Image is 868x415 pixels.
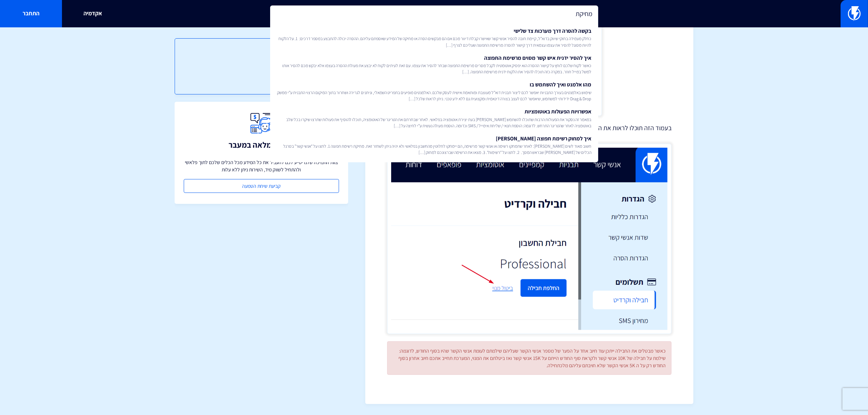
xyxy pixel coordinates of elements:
[277,143,592,155] span: חשוב מאוד לשים [PERSON_NAME]: לאחר שתמחקו רשימה או אנשי קשר מרשימה, הם יימחקו לחלוטין מהחשבון בפל...
[190,66,333,76] a: ביטול המנוי
[387,341,672,375] div: כאשר מבטלים את החבילה ייתכן עוד חיוב אחד על הפער של מספר אנשי הקשר שעליהם שילמתם לעומת אנשי הקשר ...
[270,5,598,22] input: חיפוש מהיר...
[277,116,592,129] span: במאמר זה נסקור את הפעולות הרבות שתוכלו להשתמש [PERSON_NAME] בעת יצירת אוטומציה בפלאשי. לאחר שבחרת...
[229,140,294,149] h3: תמיכה מלאה במעבר
[184,179,339,193] a: קביעת שיחת הטמעה
[274,105,595,132] a: אפשרויות הפעולות באוטומציותבמאמר זה נסקור את הפעולות הרבות שתוכלו להשתמש [PERSON_NAME] בעת יצירת ...
[274,78,595,105] a: מהו אלמנט ואיך להשתמש בושימוש באלמנטים בעורך התבניות יאפשר לכם ליצור תבנית דוא”ל מעוצבת ומותאמת א...
[274,24,595,51] a: בקשה להסרה דרך מערכות צד שלישיכחלק מעמידה בחוקי שיווק בדוא”ל, קיימת חובה להסיר אנשי קשר שאישרו קב...
[277,62,592,75] span: כאשר לקוח שלכם לוחץ על קישור ההסרה הוא יפסיק אוטומטית לקבל מסרים מרשימת התפוצה שבחר להסיר את עצמו...
[274,51,595,78] a: איך להסיר ידנית איש קשר מסוים מרשימת התפוצהכאשר לקוח שלכם לוחץ על קישור ההסרה הוא יפסיק אוטומטית ...
[184,159,339,173] p: צוות התמיכה שלנו יסייע לכם להעביר את כל המידע מכל הכלים שלכם לתוך פלאשי ולהתחיל לשווק מיד, השירות...
[274,132,595,159] a: איך למחוק רשימת תפוצה [PERSON_NAME]חשוב מאוד לשים [PERSON_NAME]: לאחר שתמחקו רשימה או אנשי קשר מר...
[277,35,592,48] span: כחלק מעמידה בחוקי שיווק בדוא”ל, קיימת חובה להסיר אנשי קשר שאישרו קבלת דיוור מכם אם הם מבקשים הסרה...
[190,53,333,63] h3: תוכן
[277,89,592,102] span: שימוש באלמנטים בעורך התבניות יאפשר לכם ליצור תבנית דוא”ל מעוצבת ומותאמת אישית לעסק שלכם. האלמנטים...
